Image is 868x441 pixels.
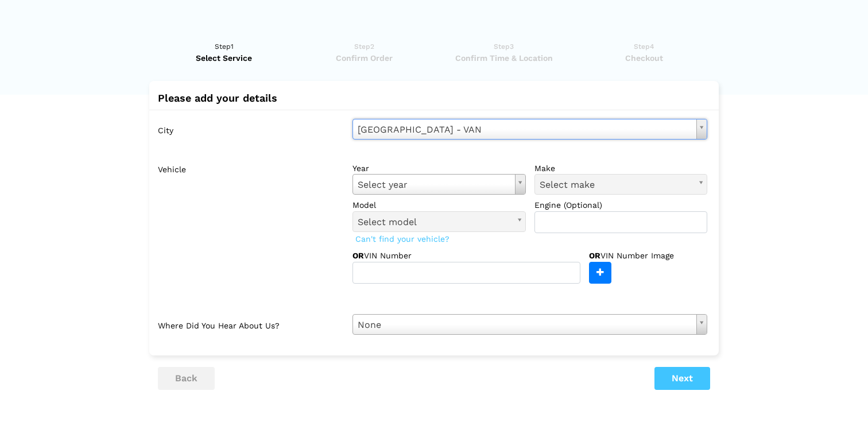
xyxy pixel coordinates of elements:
strong: OR [589,251,600,260]
a: [GEOGRAPHIC_DATA] - VAN [352,119,707,140]
span: Select Service [158,52,290,64]
a: Select model [352,211,526,232]
strong: OR [352,251,364,260]
span: [GEOGRAPHIC_DATA] - VAN [358,122,692,137]
a: Step2 [298,41,431,64]
span: Can't find your vehicle? [352,231,452,246]
button: Next [654,367,710,390]
span: Select year [358,177,510,192]
span: None [358,318,692,332]
label: VIN Number Image [589,250,699,261]
span: Checkout [578,52,710,64]
a: Select make [534,174,708,195]
label: make [534,163,708,174]
label: City [158,119,344,140]
span: Select make [540,177,692,192]
label: Vehicle [158,158,344,284]
a: Step1 [158,41,290,64]
h2: Please add your details [158,92,710,104]
button: back [158,367,215,390]
span: Select model [358,215,510,230]
a: Step4 [578,41,710,64]
label: model [352,199,526,211]
a: Step3 [437,41,570,64]
label: Engine (Optional) [534,199,708,211]
a: None [352,314,707,335]
label: year [352,163,526,174]
label: Where did you hear about us? [158,314,344,335]
a: Select year [352,174,526,195]
span: Confirm Order [298,52,431,64]
span: Confirm Time & Location [437,52,570,64]
label: VIN Number [352,250,447,261]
